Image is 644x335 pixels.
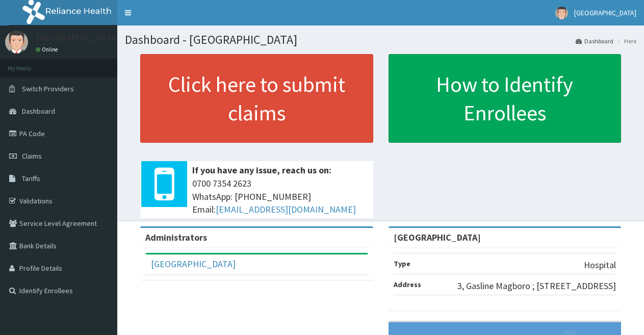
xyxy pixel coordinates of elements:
p: [GEOGRAPHIC_DATA] [36,33,120,42]
b: Administrators [145,231,207,243]
span: 0700 7354 2623 WhatsApp: [PHONE_NUMBER] Email: [192,177,368,216]
strong: [GEOGRAPHIC_DATA] [394,231,481,243]
span: Claims [22,151,42,161]
a: Click here to submit claims [140,54,373,143]
p: Hospital [584,259,616,272]
b: If you have any issue, reach us on: [192,164,331,176]
a: [GEOGRAPHIC_DATA] [151,258,236,270]
p: 3, Gasline Magboro ; [STREET_ADDRESS] [457,279,616,293]
h1: Dashboard - [GEOGRAPHIC_DATA] [125,33,636,46]
a: [EMAIL_ADDRESS][DOMAIN_NAME] [216,203,356,215]
a: Online [36,46,60,53]
li: Here [614,37,636,45]
b: Type [394,259,410,268]
a: Dashboard [576,37,613,45]
span: [GEOGRAPHIC_DATA] [574,8,636,17]
span: Switch Providers [22,84,74,93]
img: User Image [555,7,568,19]
span: Tariffs [22,174,40,183]
img: User Image [5,31,28,54]
b: Address [394,280,421,289]
a: How to Identify Enrollees [389,54,622,143]
span: Dashboard [22,107,55,116]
